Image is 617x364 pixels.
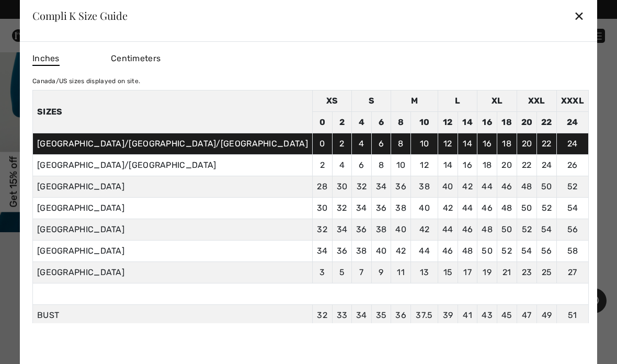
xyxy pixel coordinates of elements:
span: Centimeters [111,53,161,63]
span: 41 [463,310,472,320]
td: 20 [517,133,537,155]
td: 36 [391,176,411,198]
td: 8 [391,133,411,155]
td: 50 [497,219,517,241]
td: 50 [517,198,537,219]
td: 34 [352,198,372,219]
span: 34 [356,310,367,320]
td: 20 [497,155,517,176]
td: 10 [410,112,438,133]
td: 10 [410,133,438,155]
td: [GEOGRAPHIC_DATA] [32,219,312,241]
span: 51 [568,310,577,320]
td: 22 [517,155,537,176]
td: 44 [458,198,477,219]
td: 42 [391,241,411,262]
td: 14 [438,155,458,176]
td: 21 [497,262,517,283]
td: 34 [332,219,352,241]
td: 0 [312,133,332,155]
td: 27 [556,262,588,283]
td: L [438,90,477,112]
td: 32 [332,198,352,219]
td: 46 [458,219,477,241]
td: 34 [371,176,391,198]
td: 56 [537,241,557,262]
td: 48 [458,241,477,262]
td: 19 [477,262,497,283]
td: 38 [391,198,411,219]
td: 44 [410,241,438,262]
td: 52 [556,176,588,198]
td: 38 [410,176,438,198]
td: 24 [556,133,588,155]
span: 37.5 [416,310,432,320]
td: 40 [410,198,438,219]
td: 36 [352,219,372,241]
td: 12 [438,133,458,155]
td: 42 [458,176,477,198]
td: 40 [391,219,411,241]
td: 0 [312,112,332,133]
span: 33 [337,310,348,320]
td: 46 [477,198,497,219]
td: 44 [477,176,497,198]
td: 30 [332,176,352,198]
span: 35 [376,310,387,320]
td: XS [312,90,351,112]
td: 18 [497,112,517,133]
td: 38 [371,219,391,241]
td: 16 [458,155,477,176]
td: 2 [332,112,352,133]
td: 5 [332,262,352,283]
td: 8 [391,112,411,133]
span: 43 [482,310,493,320]
td: 6 [352,155,372,176]
td: 25 [537,262,557,283]
td: 54 [537,219,557,241]
td: 10 [391,155,411,176]
td: 14 [458,112,477,133]
td: 46 [497,176,517,198]
td: 36 [371,198,391,219]
td: 23 [517,262,537,283]
td: 46 [438,241,458,262]
td: 34 [312,241,332,262]
td: S [352,90,391,112]
td: 16 [477,133,497,155]
td: 13 [410,262,438,283]
td: 4 [332,155,352,176]
td: 58 [556,241,588,262]
div: Compli K Size Guide [32,10,128,21]
span: 32 [317,310,327,320]
td: [GEOGRAPHIC_DATA]/[GEOGRAPHIC_DATA]/[GEOGRAPHIC_DATA] [32,133,312,155]
td: 11 [391,262,411,283]
td: 22 [537,112,557,133]
td: 54 [517,241,537,262]
td: 12 [438,112,458,133]
td: 48 [497,198,517,219]
td: 40 [438,176,458,198]
span: Inches [32,52,60,66]
td: 56 [556,219,588,241]
td: 32 [352,176,372,198]
td: M [391,90,438,112]
td: [GEOGRAPHIC_DATA] [32,262,312,283]
div: ✕ [574,5,585,27]
td: XL [477,90,517,112]
td: 15 [438,262,458,283]
td: 24 [537,155,557,176]
td: 24 [556,112,588,133]
td: 18 [497,133,517,155]
td: [GEOGRAPHIC_DATA] [32,198,312,219]
td: 52 [537,198,557,219]
td: 28 [312,176,332,198]
span: 49 [542,310,552,320]
td: 17 [458,262,477,283]
td: 52 [517,219,537,241]
td: 42 [410,219,438,241]
td: 2 [332,133,352,155]
td: 6 [371,133,391,155]
td: 44 [438,219,458,241]
td: [GEOGRAPHIC_DATA] [32,241,312,262]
